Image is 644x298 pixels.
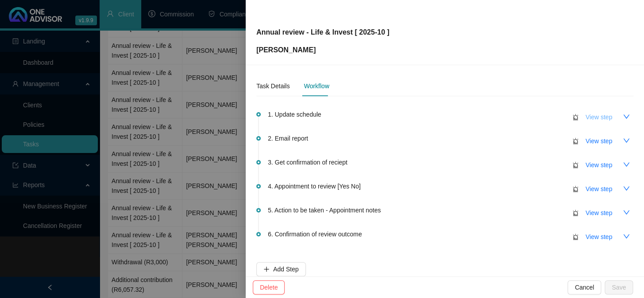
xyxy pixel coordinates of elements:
[572,138,578,144] span: alert
[268,133,308,143] span: 2. Email report
[256,81,289,91] div: Task Details
[578,110,619,124] button: View step
[572,186,578,192] span: alert
[623,137,630,144] span: down
[256,262,306,276] button: Add Step
[586,208,612,218] span: View step
[575,282,594,292] span: Cancel
[623,209,630,216] span: down
[586,136,612,146] span: View step
[273,264,299,274] span: Add Step
[578,182,619,196] button: View step
[256,27,389,38] p: Annual review - Life & Invest [ 2025-10 ]
[623,233,630,240] span: down
[586,184,612,194] span: View step
[572,162,578,168] span: alert
[586,160,612,170] span: View step
[586,112,612,122] span: View step
[623,113,630,120] span: down
[268,229,362,239] span: 6. Confirmation of review outcome
[260,282,278,292] span: Delete
[578,206,619,220] button: View step
[586,232,612,242] span: View step
[578,230,619,244] button: View step
[567,280,601,294] button: Cancel
[256,45,389,55] p: [PERSON_NAME]
[253,280,285,294] button: Delete
[572,234,578,240] span: alert
[578,134,619,148] button: View step
[623,161,630,168] span: down
[263,266,270,272] span: plus
[304,81,329,91] div: Workflow
[623,185,630,192] span: down
[578,158,619,172] button: View step
[572,114,578,120] span: alert
[605,280,633,294] button: Save
[572,210,578,216] span: alert
[268,157,347,167] span: 3. Get confirmation of reciept
[268,205,381,215] span: 5. Action to be taken - Appointment notes
[268,110,321,119] span: 1. Update schedule
[268,181,361,191] span: 4. Appointment to review [Yes No]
